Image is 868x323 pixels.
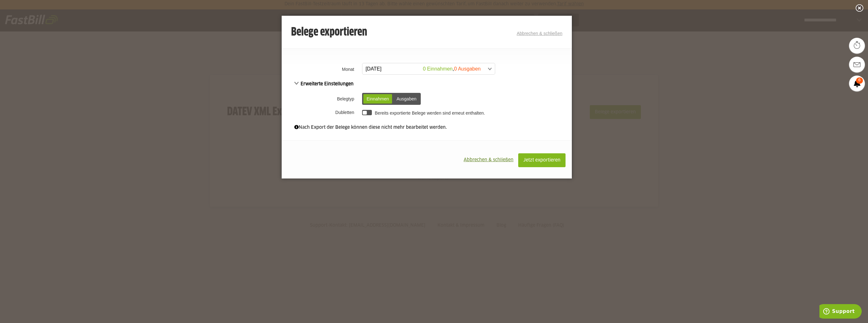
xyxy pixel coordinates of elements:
th: Dubletten [282,107,361,118]
span: Jetzt exportieren [523,158,560,162]
div: Nach Export der Belege können diese nicht mehr bearbeitet werden. [294,124,559,131]
div: Einnahmen [363,94,392,104]
label: Bereits exportierte Belege werden sind erneut enthalten. [375,110,485,116]
h3: Belege exportieren [291,26,367,39]
iframe: Öffnet ein Widget, in dem Sie weitere Informationen finden [819,304,862,320]
th: Belegtyp [282,91,361,107]
button: Abbrechen & schließen [459,153,518,167]
span: Erweiterte Einstellungen [294,82,354,86]
div: Ausgaben [393,94,419,104]
span: 6 [856,77,863,84]
button: Jetzt exportieren [518,153,566,167]
a: 6 [849,76,865,91]
th: Monat [282,61,361,77]
span: Abbrechen & schließen [464,158,513,162]
a: Abbrechen & schließen [517,31,562,36]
